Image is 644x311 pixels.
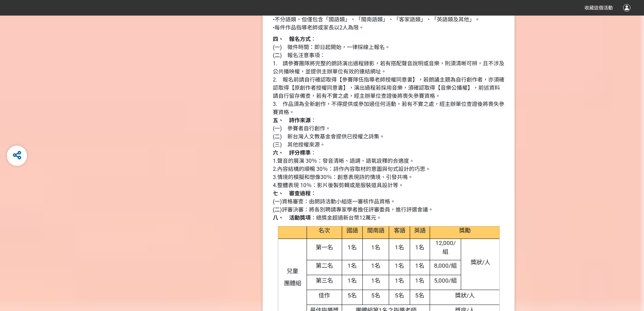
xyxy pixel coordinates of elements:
[395,292,404,299] span: 5名
[273,150,316,156] span: ：
[415,292,424,299] span: 5名
[347,227,358,234] span: 國語
[273,44,390,50] span: (一) 徵件時間：即日起開始，一律採線上報名。
[471,259,490,266] span: 獎狀/人
[273,117,316,124] span: ：
[371,277,380,284] span: 1名
[371,262,380,269] span: 1名
[273,24,364,31] span: •每件作品指導老師或家長以2人為限。
[273,125,331,132] span: (一) 參賽者自行創作。
[395,262,404,269] span: 1名
[415,244,424,251] span: 1名
[273,158,414,164] span: 1.聲音的展演 30％：發音清晰、語調、語氣詮釋的合適度。
[273,36,311,42] strong: 四、 報名方式
[273,215,382,221] span: ：總獎金超過新台幣12萬元。
[273,36,316,42] span: ：
[395,244,404,251] span: 1名
[585,5,613,10] span: 收藏這個活動
[371,292,380,299] span: 5名
[316,262,333,269] span: 第二名
[348,262,357,269] span: 1名
[287,268,298,274] span: 兒童
[273,190,316,197] span: ：
[273,101,504,115] span: 3. 作品須為全新創作，不得提供或參加過任何活動，若有不實之處，經主辦單位查證後將喪失參賽資格。
[434,277,457,284] span: 5,000/組
[367,227,384,234] span: 閩南語
[273,60,504,75] span: 1. 請參賽團隊將完整的朗詩演出過程錄影，若有搭配聲音說明或音樂，則須清晰可辨，且不涉及公共播映權，並提供主辦單位有效的連結網址。
[395,277,404,284] span: 1名
[415,277,424,284] span: 1名
[273,166,431,172] span: 2.內容結構的順暢 30％：詩作內容取材的意圖與句式設計的巧思。
[316,244,333,251] span: 第一名
[273,52,325,59] span: (二) 報名注意事項：
[318,292,330,299] span: 佳作
[273,141,325,148] span: (三) 其他授權來源。
[414,227,426,234] span: 英語
[273,198,396,205] span: (一)資格審查：由朗詩活動小組逐一審核作品資格。
[415,262,424,269] span: 1名
[434,262,457,269] span: 8,000/組
[273,215,311,221] strong: 八、 活動獎項
[273,182,404,188] span: 4.整體表現 10％：影片後製剪輯或是服裝道具設計等。
[394,227,405,234] span: 客語
[318,227,330,234] span: 名次
[273,16,480,23] span: •不分語類，但僅包含「國語類」、「閩南語類」、「客家語類」、「英語類及其他」。
[435,240,456,255] span: 12,000/組
[348,277,357,284] span: 1名
[273,206,433,213] span: (二)評審決審：將各別聘請專家學者擔任評審委員，進行評選會議。
[273,117,311,124] strong: 五、 詩作來源
[316,277,333,284] span: 第三名
[273,133,385,140] span: (二) 新台灣人文教基金會提供已授權之詩集。
[273,174,413,180] span: 3.情境的模擬和想像30％：創意表現詩的情境、引發共鳴。
[273,76,504,99] span: 2. 報名前請自行確認取得【參賽隊伍指導老師授權同意書】，若朗誦主題為自行創作者，亦須確認取得【原創作者授權同意書】，演出過程若採用音樂，須確認取得【音樂公播權】，前述資料請自行留存備查，若有不...
[273,150,311,156] strong: 六、 評分標準
[455,292,475,299] span: 獎狀/人
[284,280,301,287] span: 團體組
[459,227,471,234] span: 獎勵
[371,244,380,251] span: 1名
[348,244,357,251] span: 1名
[348,292,357,299] span: 5名
[273,190,311,197] strong: 七、 審查過程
